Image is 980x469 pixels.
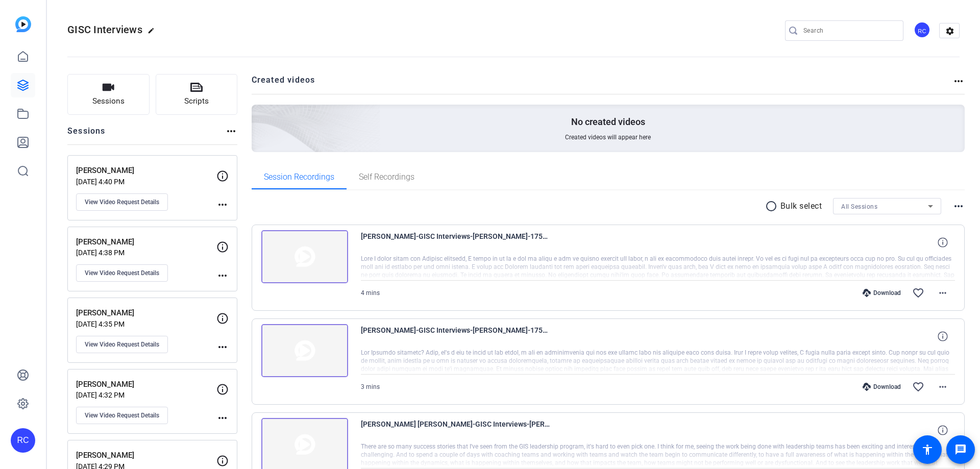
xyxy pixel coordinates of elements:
[137,4,381,225] img: Creted videos background
[565,133,651,141] span: Created videos will appear here
[264,173,334,181] span: Session Recordings
[76,236,216,248] p: [PERSON_NAME]
[76,391,216,399] p: [DATE] 4:32 PM
[954,443,967,456] mat-icon: message
[85,269,159,277] span: View Video Request Details
[912,381,924,393] mat-icon: favorite_border
[261,230,348,283] img: thumb-nail
[937,287,949,299] mat-icon: more_horiz
[780,200,822,212] p: Bulk select
[76,178,216,186] p: [DATE] 4:40 PM
[67,23,142,36] span: GISC Interviews
[571,116,645,128] p: No created videos
[216,412,229,424] mat-icon: more_horiz
[76,450,216,461] p: [PERSON_NAME]
[940,23,960,39] mat-icon: settings
[148,27,160,39] mat-icon: edit
[359,173,414,181] span: Self Recordings
[765,200,780,212] mat-icon: radio_button_unchecked
[76,165,216,177] p: [PERSON_NAME]
[85,198,159,206] span: View Video Request Details
[361,383,380,390] span: 3 mins
[952,75,965,87] mat-icon: more_horiz
[216,341,229,353] mat-icon: more_horiz
[261,324,348,377] img: thumb-nail
[184,95,209,107] span: Scripts
[361,289,380,297] span: 4 mins
[76,336,168,353] button: View Video Request Details
[92,95,125,107] span: Sessions
[76,320,216,328] p: [DATE] 4:35 PM
[225,125,237,137] mat-icon: more_horiz
[76,307,216,319] p: [PERSON_NAME]
[361,418,550,442] span: [PERSON_NAME] [PERSON_NAME]-GISC Interviews-[PERSON_NAME]-1754074057320-webcam
[76,407,168,424] button: View Video Request Details
[952,200,965,212] mat-icon: more_horiz
[361,324,550,349] span: [PERSON_NAME]-GISC Interviews-[PERSON_NAME]-1754945769407-webcam
[15,16,31,32] img: blue-gradient.svg
[912,287,924,299] mat-icon: favorite_border
[85,340,159,349] span: View Video Request Details
[11,428,35,453] div: RC
[857,383,906,391] div: Download
[156,74,238,115] button: Scripts
[76,379,216,390] p: [PERSON_NAME]
[937,381,949,393] mat-icon: more_horiz
[76,249,216,257] p: [DATE] 4:38 PM
[921,443,934,456] mat-icon: accessibility
[85,411,159,419] span: View Video Request Details
[67,74,150,115] button: Sessions
[252,74,953,94] h2: Created videos
[803,24,895,37] input: Search
[361,230,550,255] span: [PERSON_NAME]-GISC Interviews-[PERSON_NAME]-1754946961487-webcam
[857,289,906,297] div: Download
[67,125,106,144] h2: Sessions
[914,21,930,38] div: RC
[841,203,877,210] span: All Sessions
[914,21,932,39] ngx-avatar: Riveo Creative
[216,199,229,211] mat-icon: more_horiz
[76,193,168,211] button: View Video Request Details
[216,269,229,282] mat-icon: more_horiz
[76,264,168,282] button: View Video Request Details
